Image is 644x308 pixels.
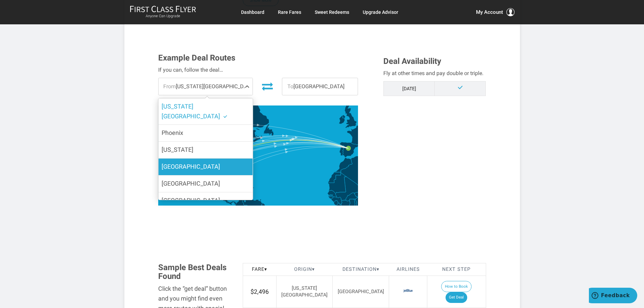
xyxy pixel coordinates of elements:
[383,56,441,66] span: Deal Availability
[276,263,333,276] th: Origin
[260,199,261,200] path: Trinidad and Tobago
[328,172,347,193] path: Mauritania
[589,288,637,305] iframe: Opens a widget where you can find more information
[339,145,344,156] path: Portugal
[335,177,360,200] path: Mali
[403,285,413,296] span: JetBlue
[162,103,220,120] span: [US_STATE][GEOGRAPHIC_DATA]
[243,263,276,276] th: Fare
[251,288,269,295] span: $2,496
[377,266,379,272] span: ▾
[162,129,183,136] span: Phoenix
[354,199,357,207] path: Togo
[334,200,338,206] path: Sierra Leone
[363,6,398,18] a: Upgrade Advisor
[334,158,352,172] path: Morocco
[349,199,356,209] path: Ghana
[383,69,486,78] div: Fly at other times and pay double or triple.
[287,83,293,90] span: To
[346,145,356,151] g: Madrid
[355,197,360,207] path: Benin
[446,292,467,303] a: Get Deal
[389,263,427,276] th: Airlines
[347,125,368,147] path: France
[158,66,358,74] div: If you can, follow the deal…
[158,53,235,63] span: Example Deal Routes
[163,83,176,90] span: From
[130,14,196,19] small: Anyone Can Upgrade
[281,285,328,298] span: [US_STATE][GEOGRAPHIC_DATA]
[278,6,301,18] a: Rare Fares
[384,81,435,96] td: [DATE]
[162,197,220,204] span: [GEOGRAPHIC_DATA]
[312,266,315,272] span: ▾
[339,115,345,124] path: Ireland
[476,8,515,16] button: My Account
[258,79,277,94] button: Invert Route Direction
[223,199,228,204] path: Costa Rica
[476,8,503,16] span: My Account
[342,105,357,128] path: United Kingdom
[427,263,486,276] th: Next Step
[315,6,349,18] a: Sweet Redeems
[130,5,196,13] img: First Class Flyer
[282,78,358,95] span: [GEOGRAPHIC_DATA]
[130,5,196,19] a: First Class FlyerAnyone Can Upgrade
[228,201,236,205] path: Panama
[158,263,233,281] h3: Sample Best Deals Found
[241,6,264,18] a: Dashboard
[338,289,384,294] span: [GEOGRAPHIC_DATA]
[346,193,358,201] path: Burkina Faso
[329,196,333,199] path: Guinea-Bissau
[159,78,253,95] span: [US_STATE][GEOGRAPHIC_DATA]
[341,200,350,209] path: Côte d'Ivoire
[327,190,337,197] path: Senegal
[264,266,267,272] span: ▾
[441,281,472,292] button: How to Book
[341,155,372,186] path: Algeria
[333,263,389,276] th: Destination
[162,146,193,153] span: [US_STATE]
[328,194,333,195] path: Gambia
[162,163,220,170] span: [GEOGRAPHIC_DATA]
[328,172,341,183] path: Western Sahara
[162,180,220,187] span: [GEOGRAPHIC_DATA]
